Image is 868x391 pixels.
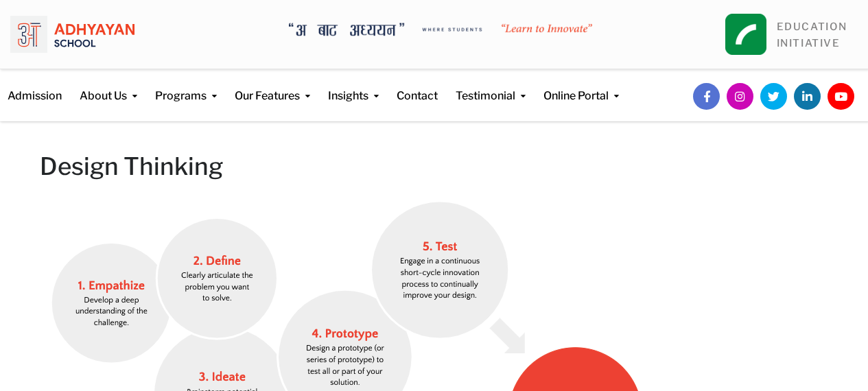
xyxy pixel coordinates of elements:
[777,21,847,49] a: EDUCATIONINITIATIVE
[397,69,438,104] a: Contact
[328,69,379,104] a: Insights
[40,150,829,183] h2: Design Thinking
[456,69,526,104] a: Testimonial
[725,14,766,55] img: square_leapfrog
[8,69,62,104] a: Admission
[543,69,619,104] a: Online Portal
[10,10,134,58] img: logo
[80,69,137,104] a: About Us
[235,69,310,104] a: Our Features
[155,69,217,104] a: Programs
[289,23,593,37] img: A Bata Adhyayan where students learn to Innovate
